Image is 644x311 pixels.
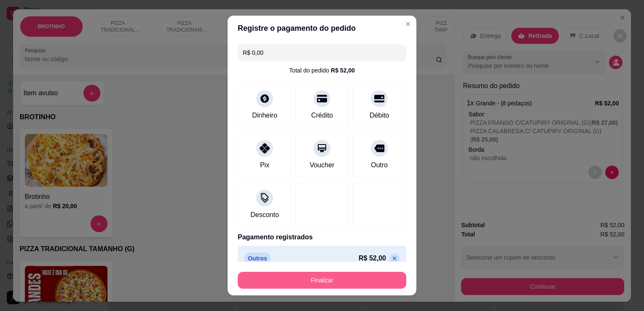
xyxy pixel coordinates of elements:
div: Pix [260,160,269,170]
div: Desconto [250,210,279,220]
p: R$ 52,00 [359,253,386,263]
header: Registre o pagamento do pedido [228,16,416,41]
div: R$ 52,00 [331,66,355,75]
input: Ex.: hambúrguer de cordeiro [243,44,401,61]
div: Dinheiro [252,110,277,121]
button: Close [401,17,415,31]
div: Total do pedido [289,66,355,75]
div: Voucher [310,160,335,170]
div: Crédito [311,110,333,121]
p: Outros [244,252,271,264]
p: Pagamento registrados [238,232,406,242]
div: Outro [371,160,388,170]
button: Finalizar [238,272,406,289]
div: Débito [370,110,389,121]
